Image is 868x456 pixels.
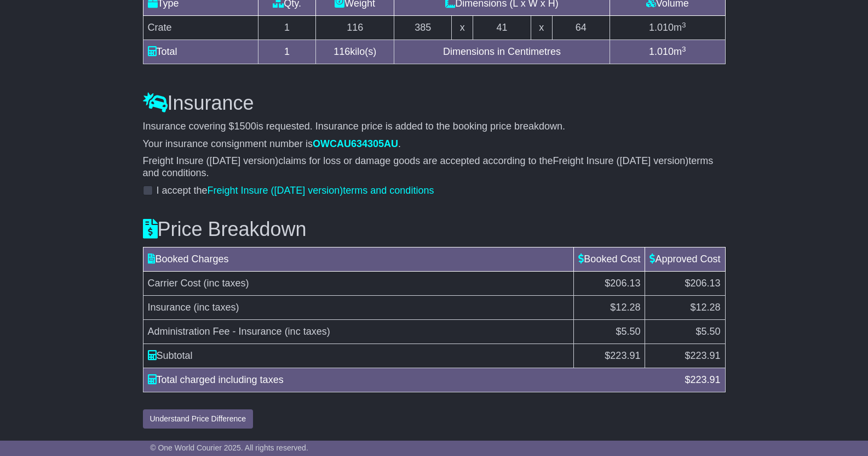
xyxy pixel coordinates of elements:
[553,155,689,166] span: Freight Insure ([DATE] version)
[143,247,574,272] td: Booked Charges
[473,16,531,40] td: 41
[685,278,720,289] span: $206.13
[148,326,282,337] span: Administration Fee - Insurance
[452,16,473,40] td: x
[531,16,552,40] td: x
[316,40,394,64] td: kilo(s)
[285,326,330,337] span: (inc taxes)
[610,16,725,40] td: m
[313,138,398,149] span: OWCAU634305AU
[334,46,350,57] span: 116
[574,344,645,368] td: $
[143,16,258,40] td: Crate
[143,344,574,368] td: Subtotal
[649,46,674,57] span: 1.010
[690,350,720,361] span: 223.91
[695,326,720,337] span: $5.50
[616,326,640,337] span: $5.50
[394,40,610,64] td: Dimensions in Centimetres
[649,22,674,33] span: 1.010
[316,16,394,40] td: 116
[148,278,201,289] span: Carrier Cost
[574,247,645,272] td: Booked Cost
[682,21,686,29] sup: 3
[610,350,640,361] span: 223.91
[605,278,640,289] span: $206.13
[690,302,720,313] span: $12.28
[204,278,249,289] span: (inc taxes)
[143,155,279,166] span: Freight Insure ([DATE] version)
[258,16,315,40] td: 1
[552,16,610,40] td: 64
[142,373,680,387] div: Total charged including taxes
[143,138,726,150] p: Your insurance consignment number is .
[143,121,726,133] p: Insurance covering $ is requested. Insurance price is added to the booking price breakdown.
[690,374,720,385] span: 223.91
[679,373,726,387] div: $
[143,40,258,64] td: Total
[143,155,726,179] p: claims for loss or damage goods are accepted according to the terms and conditions.
[234,121,256,132] span: 1500
[148,302,191,313] span: Insurance
[394,16,452,40] td: 385
[682,45,686,53] sup: 3
[143,92,726,114] h3: Insurance
[645,247,725,272] td: Approved Cost
[143,218,726,240] h3: Price Breakdown
[150,443,308,452] span: © One World Courier 2025. All rights reserved.
[157,185,434,197] label: I accept the
[208,185,343,196] span: Freight Insure ([DATE] version)
[610,40,725,64] td: m
[610,302,640,313] span: $12.28
[143,409,254,429] button: Understand Price Difference
[645,344,725,368] td: $
[258,40,315,64] td: 1
[194,302,239,313] span: (inc taxes)
[208,185,434,196] a: Freight Insure ([DATE] version)terms and conditions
